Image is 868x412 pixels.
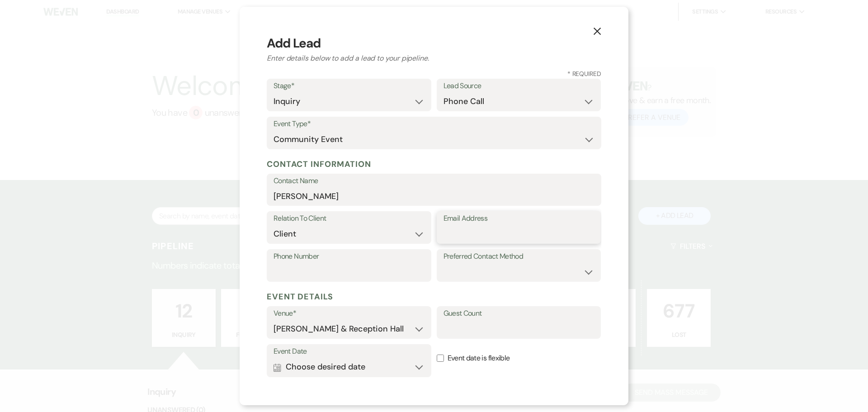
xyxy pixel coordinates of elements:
h5: Event Details [267,290,601,303]
label: Email Address [443,212,594,225]
h3: * Required [267,69,601,79]
label: Event date is flexible [437,344,601,373]
h3: Add Lead [267,34,601,53]
label: Venue* [274,307,425,320]
label: Event Type* [274,118,594,131]
input: First and Last Name [274,187,594,205]
label: Guest Count [443,307,594,320]
label: Relation To Client [274,212,425,225]
h5: Contact Information [267,157,601,171]
label: Event Date [274,345,425,358]
label: Phone Number [274,250,425,263]
h2: Enter details below to add a lead to your pipeline. [267,53,601,64]
label: Lead Source [443,80,594,93]
input: Event date is flexible [437,355,444,362]
label: Stage* [274,80,425,93]
button: Choose desired date [274,358,425,376]
label: Contact Name [274,175,594,188]
label: Preferred Contact Method [443,250,594,263]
